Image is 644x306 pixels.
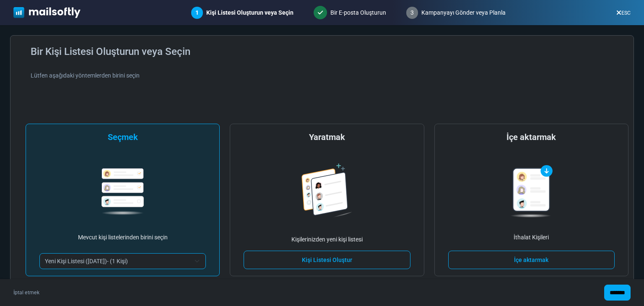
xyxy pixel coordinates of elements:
[330,9,386,16] font: Bir E-posta Oluşturun
[39,253,206,269] span: Yeni Kişi Listesi (2025-09-23)- (1 Kişi)
[244,251,410,269] a: Kişi Listesi Oluştur
[13,7,80,18] img: mailsoftly_white_logo.svg
[195,9,199,16] font: 1
[13,290,39,296] font: İptal etmek
[302,257,352,264] font: Kişi Listesi Oluştur
[421,9,506,16] font: Kampanyayı Gönder veya Planla
[410,9,414,16] font: 3
[78,234,168,241] font: Mevcut kişi listelerinden birini seçin
[206,9,293,16] font: Kişi Listesi Oluşturun veya Seçin
[108,132,138,142] font: Seçmek
[514,257,548,264] font: İçe aktarmak
[291,236,363,243] font: Kişilerinizden yeni kişi listesi
[514,234,549,241] font: İthalat Kişileri
[31,46,190,57] font: Bir Kişi Listesi Oluşturun veya Seçin
[616,10,631,16] a: ESC
[621,10,631,16] font: ESC
[13,289,39,296] a: İptal etmek
[448,251,615,269] a: İçe aktarmak
[506,132,556,142] font: İçe aktarmak
[31,72,140,79] font: Lütfen aşağıdaki yöntemlerden birini seçin
[45,256,190,266] span: Yeni Kişi Listesi (2025-09-23)- (1 Kişi)
[309,132,345,142] font: Yaratmak
[45,258,128,265] font: Yeni Kişi Listesi ([DATE])- (1 Kişi)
